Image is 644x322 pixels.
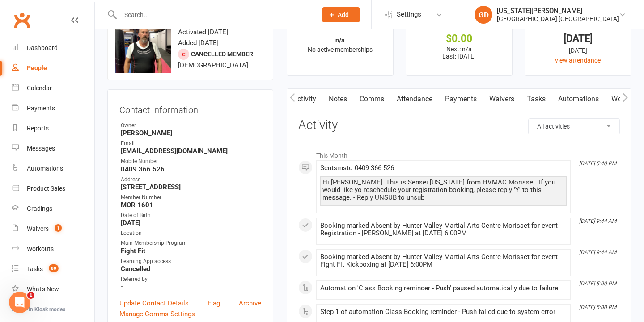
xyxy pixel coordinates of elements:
div: Booking marked Absent by Hunter Valley Martial Arts Centre Morisset for event Registration - [PER... [320,222,567,237]
strong: [STREET_ADDRESS] [121,183,261,191]
a: Activity [287,89,322,109]
div: Hi [PERSON_NAME]. This is Sensei [US_STATE] from HVMAC Morisset. If you would like yo reschedule ... [322,179,564,201]
span: Cancelled member [191,50,253,58]
div: Referred by [121,275,261,284]
a: Workouts [12,239,94,259]
a: Archive [239,298,261,309]
span: No active memberships [308,46,373,53]
i: [DATE] 5:00 PM [579,304,616,310]
a: Dashboard [12,38,94,58]
span: Sent sms to 0409 366 526 [320,164,394,172]
div: Main Membership Program [121,239,261,247]
strong: [DATE] [121,219,261,227]
span: [DEMOGRAPHIC_DATA] [178,61,248,69]
div: Owner [121,121,261,130]
a: What's New [12,279,94,299]
a: Automations [552,89,605,109]
div: Workouts [27,245,54,252]
strong: [EMAIL_ADDRESS][DOMAIN_NAME] [121,147,261,155]
span: 1 [55,224,62,232]
div: [DATE] [533,46,623,55]
div: GD [475,6,492,24]
div: Calendar [27,84,52,92]
a: view attendance [555,57,601,64]
strong: Fight Fit [121,247,261,255]
div: Reports [27,125,49,132]
h3: Activity [298,118,620,132]
div: People [27,64,47,71]
a: Tasks 80 [12,259,94,279]
input: Search... [118,8,310,21]
button: Add [322,7,360,22]
a: Gradings [12,199,94,219]
a: Tasks [521,89,552,109]
iframe: Intercom live chat [9,292,30,313]
div: Step 1 of automation Class Booking reminder - Push failed due to system error [320,308,567,316]
div: Messages [27,145,55,152]
strong: - [121,283,261,291]
time: Added [DATE] [178,39,219,47]
div: Automations [27,165,63,172]
strong: MOR 1601 [121,201,261,209]
strong: [PERSON_NAME] [121,129,261,137]
a: Manage Comms Settings [119,309,195,319]
div: Email [121,139,261,148]
img: image1708415708.png [115,17,171,73]
div: [DATE] [533,34,623,43]
a: Payments [439,89,483,109]
a: Waivers 1 [12,219,94,239]
div: Dashboard [27,44,58,51]
a: Automations [12,159,94,179]
a: Notes [322,89,353,109]
div: Automation 'Class Booking reminder - Push' paused automatically due to failure [320,284,567,292]
div: Gradings [27,205,52,212]
a: Attendance [390,89,439,109]
span: 1 [27,292,34,299]
a: People [12,58,94,78]
div: Product Sales [27,185,65,192]
a: Payments [12,98,94,118]
div: [GEOGRAPHIC_DATA] [GEOGRAPHIC_DATA] [497,15,619,23]
a: Clubworx [11,9,33,31]
span: Settings [397,4,421,25]
strong: Cancelled [121,265,261,273]
i: [DATE] 5:00 PM [579,280,616,287]
p: Next: n/a Last: [DATE] [414,46,504,60]
div: Tasks [27,265,43,272]
time: Activated [DATE] [178,28,228,36]
a: Update Contact Details [119,298,189,309]
div: What's New [27,285,59,293]
a: Reports [12,118,94,138]
div: Location [121,229,261,238]
i: [DATE] 9:44 AM [579,249,616,255]
div: Waivers [27,225,49,232]
div: $0.00 [414,34,504,43]
a: Product Sales [12,179,94,199]
div: Learning App access [121,257,261,266]
span: Add [338,11,349,18]
strong: n/a [335,37,345,44]
div: Address [121,176,261,184]
a: Waivers [483,89,521,109]
a: Flag [208,298,220,309]
i: [DATE] 5:40 PM [579,160,616,167]
li: This Month [298,146,620,160]
a: Comms [353,89,390,109]
div: Mobile Number [121,157,261,166]
div: Date of Birth [121,211,261,220]
div: Payments [27,105,55,112]
span: 80 [49,264,59,272]
div: [US_STATE][PERSON_NAME] [497,7,619,15]
a: Calendar [12,78,94,98]
h3: Contact information [119,101,261,115]
i: [DATE] 9:44 AM [579,218,616,224]
div: Member Number [121,193,261,202]
a: Messages [12,138,94,159]
div: Booking marked Absent by Hunter Valley Martial Arts Centre Morisset for event Fight Fit Kickboxin... [320,253,567,268]
strong: 0409 366 526 [121,165,261,173]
